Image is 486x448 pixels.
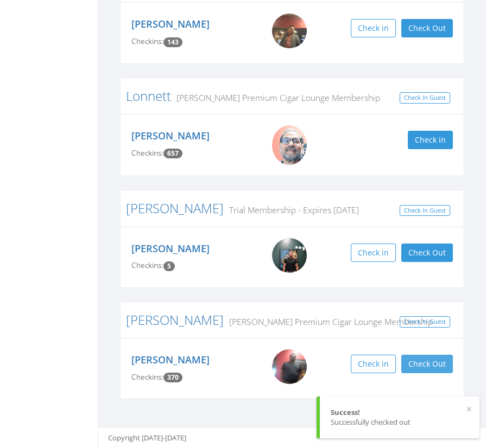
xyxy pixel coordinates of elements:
span: Checkin count [163,149,182,158]
div: Successfully checked out [331,417,469,427]
button: × [466,404,472,415]
a: [PERSON_NAME] [131,242,210,255]
img: Kevin_McClendon_PWvqYwE.png [272,349,307,384]
a: [PERSON_NAME] [131,353,210,366]
button: Check in [351,19,396,37]
span: Checkin count [163,37,182,47]
a: [PERSON_NAME] [126,311,224,329]
span: Checkins: [131,36,163,46]
a: [PERSON_NAME] [131,17,210,30]
div: Success! [331,407,469,418]
a: Lonnett [126,87,171,105]
span: Checkins: [131,260,163,270]
button: Check in [408,131,453,149]
small: [PERSON_NAME] Premium Cigar Lounge Membership [171,92,380,104]
small: [PERSON_NAME] Premium Cigar Lounge Membership [224,316,433,328]
button: Check Out [401,19,453,37]
button: Check in [351,244,396,262]
span: Checkin count [163,261,175,271]
a: Check In Guest [400,205,450,216]
img: Frank.jpg [272,125,307,165]
button: Check Out [401,355,453,373]
a: [PERSON_NAME] [126,199,224,217]
small: Trial Membership - Expires [DATE] [224,204,359,216]
a: [PERSON_NAME] [131,129,210,142]
span: Checkins: [131,148,163,158]
a: Check In Guest [400,92,450,104]
img: Clifton_Mack.png [272,238,307,273]
span: Checkins: [131,372,163,382]
span: Checkin count [163,373,182,382]
button: Check Out [401,244,453,262]
a: Check In Guest [400,316,450,328]
img: Hao_Liu.png [272,14,307,48]
button: Check in [351,355,396,373]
